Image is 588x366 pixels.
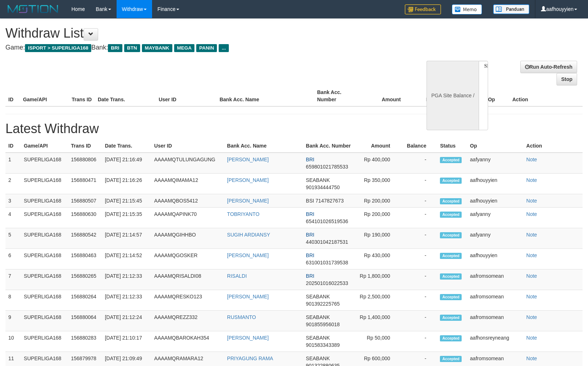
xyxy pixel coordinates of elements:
td: AAAAMQGOSKER [151,249,224,269]
td: SUPERLIGA168 [21,269,68,290]
a: Note [526,211,537,217]
span: 901583343389 [306,342,340,348]
span: 440301042187531 [306,239,348,245]
td: [DATE] 21:15:45 [102,194,151,208]
td: 4 [5,208,21,228]
th: Status [437,139,467,153]
td: 5 [5,228,21,249]
th: Trans ID [69,86,95,106]
td: Rp 200,000 [355,208,401,228]
span: Accepted [440,198,462,204]
td: 10 [5,331,21,352]
td: Rp 50,000 [355,331,401,352]
td: - [401,331,437,352]
span: BRI [306,157,314,162]
th: Amount [355,139,401,153]
a: [PERSON_NAME] [227,177,269,183]
td: SUPERLIGA168 [21,194,68,208]
td: AAAAMQIMAMA12 [151,174,224,194]
td: SUPERLIGA168 [21,290,68,311]
span: PANIN [196,44,217,52]
a: Note [526,335,537,341]
td: 7 [5,269,21,290]
td: 156880507 [68,194,102,208]
span: Accepted [440,232,462,238]
div: PGA Site Balance / [427,61,479,130]
td: 156880265 [68,269,102,290]
td: aafromsomean [467,269,524,290]
td: Rp 200,000 [355,194,401,208]
a: Note [526,177,537,183]
span: BRI [306,211,314,217]
a: [PERSON_NAME] [227,157,269,162]
td: - [401,208,437,228]
td: 156880630 [68,208,102,228]
td: 1 [5,153,21,174]
td: aafyanny [467,228,524,249]
td: 156880064 [68,311,102,331]
td: [DATE] 21:12:24 [102,311,151,331]
td: aafhonsreyneang [467,331,524,352]
th: Action [509,86,583,106]
a: PRIYAGUNG RAMA [227,356,273,361]
th: Op [467,139,524,153]
a: [PERSON_NAME] [227,294,269,299]
th: Date Trans. [95,86,156,106]
a: Note [526,294,537,299]
a: Note [526,314,537,320]
td: aafhouyyien [467,174,524,194]
a: RISALDI [227,273,247,279]
td: 156880283 [68,331,102,352]
th: Game/API [21,139,68,153]
td: SUPERLIGA168 [21,208,68,228]
th: ID [5,139,21,153]
td: AAAAMQGIHHBO [151,228,224,249]
span: 7147827673 [315,198,344,204]
td: - [401,228,437,249]
td: aafhouyyien [467,249,524,269]
span: Accepted [440,294,462,300]
td: SUPERLIGA168 [21,311,68,331]
span: Accepted [440,178,462,184]
th: User ID [156,86,217,106]
td: [DATE] 21:10:17 [102,331,151,352]
h1: Latest Withdraw [5,122,583,136]
h4: Game: Bank: [5,44,385,51]
span: MEGA [174,44,195,52]
a: Note [526,356,537,361]
span: 901934444750 [306,184,340,190]
td: SUPERLIGA168 [21,174,68,194]
td: 6 [5,249,21,269]
td: - [401,194,437,208]
span: Accepted [440,356,462,362]
td: SUPERLIGA168 [21,249,68,269]
td: 156880264 [68,290,102,311]
span: Accepted [440,273,462,280]
th: User ID [151,139,224,153]
td: SUPERLIGA168 [21,228,68,249]
td: - [401,311,437,331]
td: [DATE] 21:12:33 [102,290,151,311]
span: Accepted [440,157,462,163]
a: TOBRIYANTO [227,211,259,217]
span: SEABANK [306,356,330,361]
td: AAAAMQBOS5412 [151,194,224,208]
th: Balance [401,139,437,153]
span: BRI [306,252,314,258]
span: 901855956018 [306,322,340,327]
span: SEABANK [306,335,330,341]
td: AAAAMQBAROKAH354 [151,331,224,352]
span: SEABANK [306,314,330,320]
img: MOTION_logo.png [5,4,60,14]
span: BTN [124,44,140,52]
td: Rp 190,000 [355,228,401,249]
a: Run Auto-Refresh [520,61,577,73]
th: Action [524,139,583,153]
th: Bank Acc. Name [217,86,314,106]
th: ID [5,86,20,106]
span: Accepted [440,212,462,218]
span: 654101026519536 [306,218,348,224]
a: Stop [556,73,577,85]
td: Rp 400,000 [355,153,401,174]
td: AAAAMQTULUNGAGUNG [151,153,224,174]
